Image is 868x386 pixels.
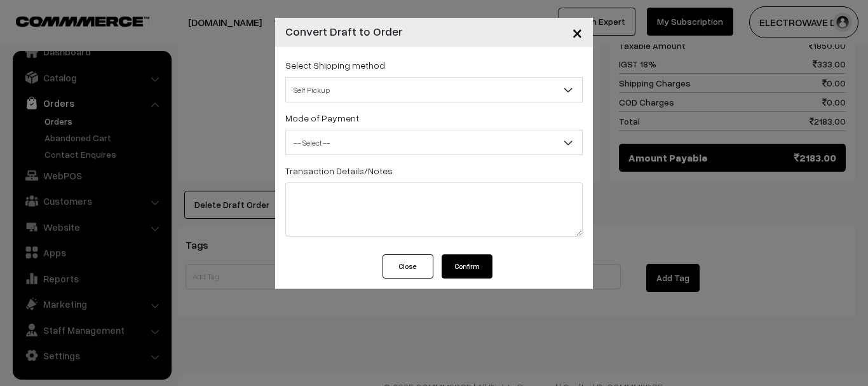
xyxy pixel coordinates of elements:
[285,111,359,125] label: Mode of Payment
[285,23,402,40] h4: Convert Draft to Order
[285,77,583,102] span: Self Pickup
[286,132,582,154] span: -- Select --
[285,59,385,72] label: Select Shipping method
[383,254,433,279] button: Close
[286,79,582,101] span: Self Pickup
[572,20,583,44] span: ×
[562,13,593,52] button: Close
[285,164,393,177] label: Transaction Details/Notes
[285,130,583,155] span: -- Select --
[442,254,492,279] button: Confirm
